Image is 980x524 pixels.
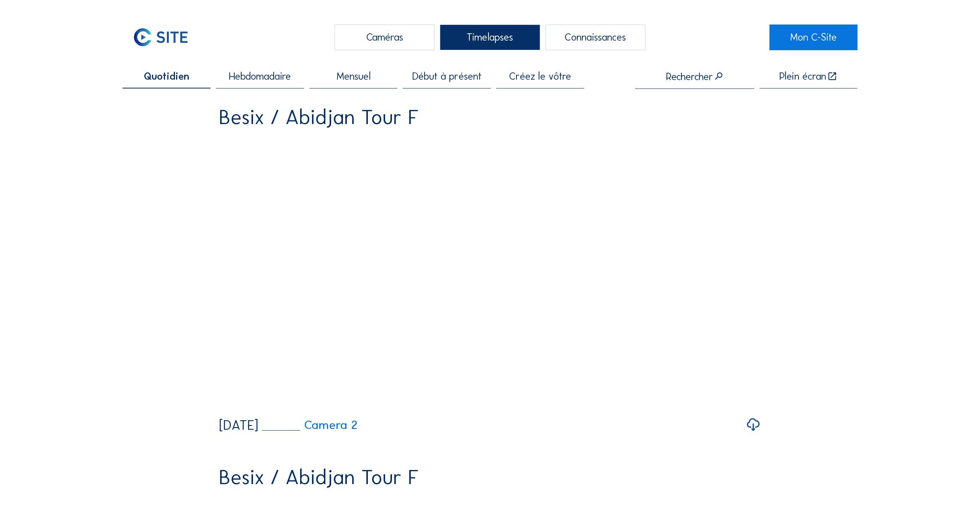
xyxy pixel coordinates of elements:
[546,25,645,50] div: Connaissances
[509,71,571,82] span: Créez le vôtre
[262,419,358,431] a: Camera 2
[122,25,211,50] a: C-SITE Logo
[122,25,199,50] img: C-SITE Logo
[769,25,857,50] a: Mon C-Site
[219,107,419,127] div: Besix / Abidjan Tour F
[219,137,761,408] video: Your browser does not support the video tag.
[779,71,826,82] div: Plein écran
[229,71,291,82] span: Hebdomadaire
[219,419,258,432] div: [DATE]
[412,71,482,82] span: Début à présent
[440,25,540,50] div: Timelapses
[335,25,434,50] div: Caméras
[336,71,371,82] span: Mensuel
[144,71,189,82] span: Quotidien
[219,467,419,487] div: Besix / Abidjan Tour F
